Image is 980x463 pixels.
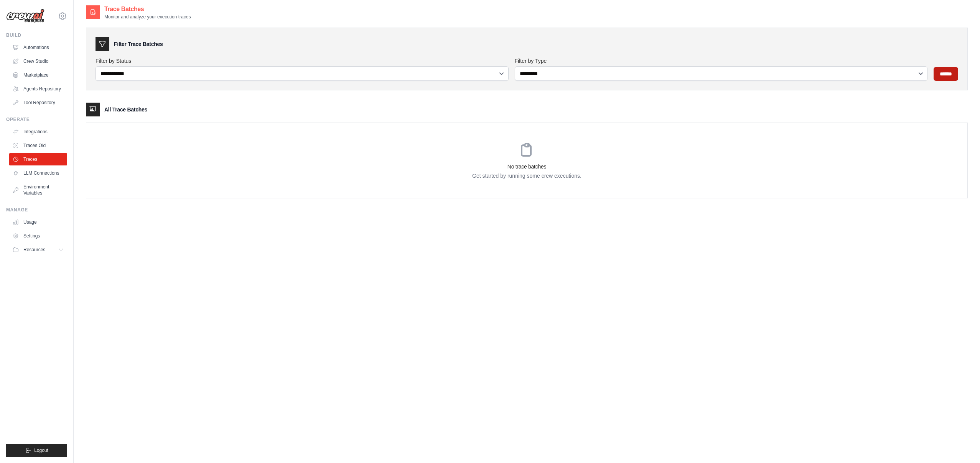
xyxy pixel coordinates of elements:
div: Build [6,32,67,38]
a: Settings [9,230,67,242]
p: Monitor and analyze your execution traces [104,14,191,20]
img: Logo [6,9,44,23]
a: Marketplace [9,69,67,81]
button: Logout [6,444,67,457]
a: Tool Repository [9,97,67,109]
h3: All Trace Batches [104,106,147,113]
div: Operate [6,116,67,123]
a: Environment Variables [9,181,67,199]
a: Traces Old [9,139,67,152]
span: Logout [34,447,48,453]
a: Traces [9,153,67,165]
a: Integrations [9,126,67,138]
a: Automations [9,41,67,54]
h2: Trace Batches [104,5,191,14]
a: Crew Studio [9,55,67,67]
label: Filter by Status [96,57,509,65]
h3: No trace batches [86,163,967,170]
h3: Filter Trace Batches [114,40,163,48]
a: Usage [9,216,67,228]
p: Get started by running some crew executions. [86,172,967,180]
button: Resources [9,244,67,256]
a: LLM Connections [9,167,67,179]
label: Filter by Type [515,57,928,65]
div: Manage [6,207,67,213]
span: Resources [23,247,45,253]
a: Agents Repository [9,83,67,95]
